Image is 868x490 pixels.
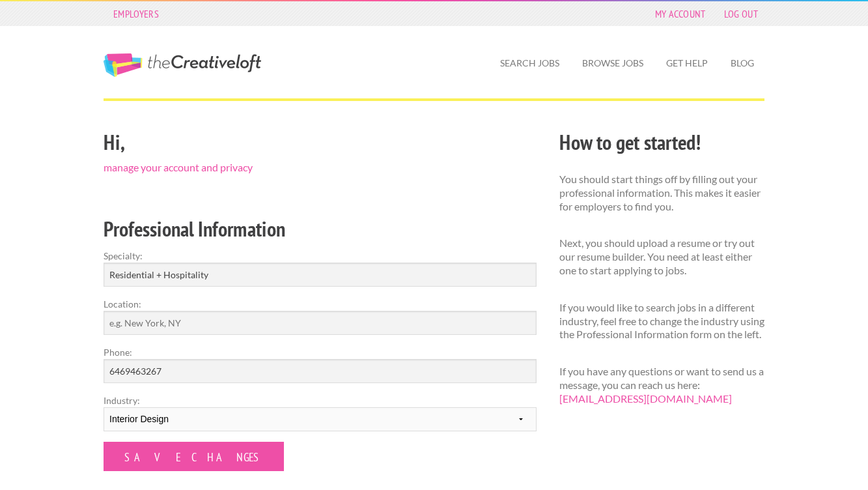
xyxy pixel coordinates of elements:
p: Next, you should upload a resume or try out our resume builder. You need at least either one to s... [559,237,764,277]
h2: Hi, [104,128,537,157]
h2: Professional Information [104,214,537,244]
a: Search Jobs [490,48,570,78]
p: If you have any questions or want to send us a message, you can reach us here: [559,365,764,405]
label: Location: [104,297,537,311]
a: [EMAIL_ADDRESS][DOMAIN_NAME] [559,392,732,405]
input: e.g. New York, NY [104,311,537,335]
h2: How to get started! [559,128,764,157]
a: Employers [107,5,165,23]
p: You should start things off by filling out your professional information. This makes it easier fo... [559,173,764,213]
label: Specialty: [104,249,537,263]
label: Industry: [104,394,537,407]
a: My Account [649,5,712,23]
a: The Creative Loft [104,53,261,77]
p: If you would like to search jobs in a different industry, feel free to change the industry using ... [559,301,764,341]
a: manage your account and privacy [104,161,253,173]
input: Save Changes [104,442,284,471]
a: Log Out [718,5,764,23]
a: Get Help [656,48,718,78]
a: Blog [720,48,764,78]
a: Browse Jobs [572,48,654,78]
label: Phone: [104,345,537,359]
input: Optional [104,359,537,383]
